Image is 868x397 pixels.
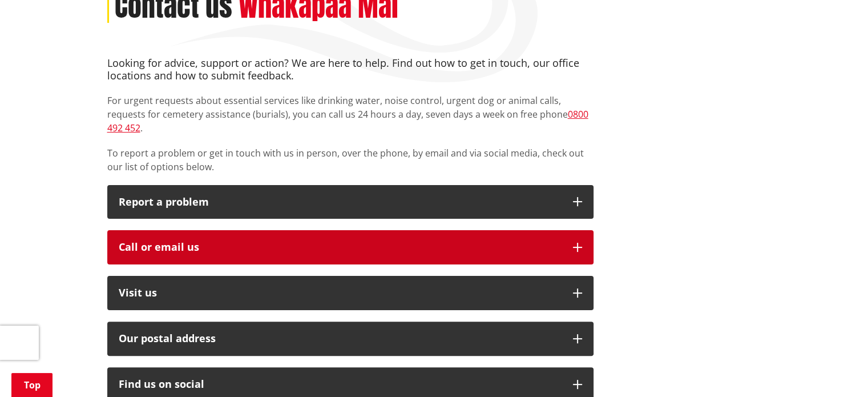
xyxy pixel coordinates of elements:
h2: Our postal address [119,333,562,344]
a: 0800 492 452 [107,108,588,134]
div: Find us on social [119,379,562,390]
p: For urgent requests about essential services like drinking water, noise control, urgent dog or an... [107,94,594,135]
h4: Looking for advice, support or action? We are here to help. Find out how to get in touch, our off... [107,57,594,82]
a: Top [11,373,53,397]
button: Call or email us [107,230,594,264]
div: Call or email us [119,242,562,253]
iframe: Messenger Launcher [815,349,857,390]
button: Our postal address [107,322,594,356]
button: Report a problem [107,185,594,219]
p: To report a problem or get in touch with us in person, over the phone, by email and via social me... [107,146,594,174]
p: Visit us [119,287,562,299]
p: Report a problem [119,197,562,208]
button: Visit us [107,276,594,310]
